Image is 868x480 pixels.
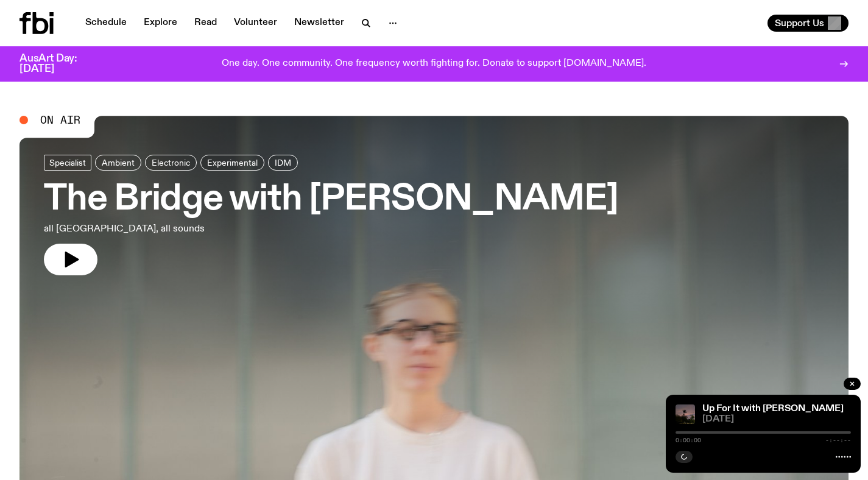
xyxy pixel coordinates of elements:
span: [DATE] [702,415,851,424]
span: Ambient [102,158,135,167]
p: One day. One community. One frequency worth fighting for. Donate to support [DOMAIN_NAME]. [222,58,646,69]
a: Specialist [44,155,91,171]
span: On Air [40,115,80,125]
a: Explore [136,15,185,32]
a: Schedule [78,15,134,32]
a: Experimental [200,155,264,171]
a: Up For It with [PERSON_NAME] [702,404,844,414]
span: 0:00:00 [676,437,701,443]
a: Ambient [95,155,141,171]
h3: The Bridge with [PERSON_NAME] [44,183,618,217]
span: Electronic [152,158,190,167]
button: Support Us [767,15,849,32]
span: -:--:-- [825,437,851,443]
a: Read [187,15,224,32]
a: IDM [268,155,298,171]
span: Support Us [775,18,824,29]
p: all [GEOGRAPHIC_DATA], all sounds [44,222,356,236]
span: Specialist [49,158,86,167]
span: IDM [275,158,291,167]
a: Volunteer [227,15,284,32]
span: Experimental [207,158,258,167]
a: Electronic [145,155,197,171]
h3: AusArt Day: [DATE] [19,54,97,74]
a: The Bridge with [PERSON_NAME]all [GEOGRAPHIC_DATA], all sounds [44,155,618,275]
a: Newsletter [287,15,351,32]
